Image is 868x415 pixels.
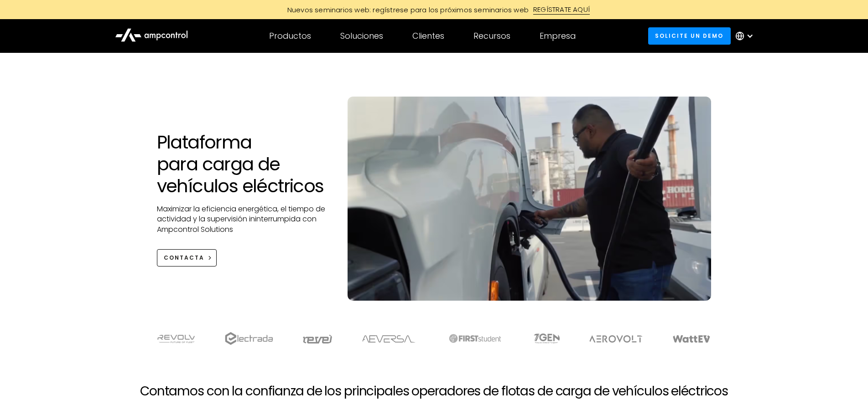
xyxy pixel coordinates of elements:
[672,335,711,343] img: WattEV logo
[340,31,383,41] div: Soluciones
[412,31,444,41] div: Clientes
[473,31,510,41] div: Recursos
[269,31,311,41] div: Productos
[540,31,576,41] div: Empresa
[157,204,330,235] p: Maximizar la eficiencia energética, el tiempo de actividad y la supervisión ininterrumpida con Am...
[157,249,217,266] a: CONTACTA
[648,27,731,44] a: Solicite un demo
[225,332,273,345] img: electrada logo
[164,254,204,262] div: CONTACTA
[157,131,330,197] h1: Plataforma para carga de vehículos eléctricos
[533,5,590,15] div: REGÍSTRATE AQUÍ
[229,5,639,15] a: Nuevos seminarios web: regístrese para los próximos seminarios webREGÍSTRATE AQUÍ
[140,384,728,399] h2: Contamos con la confianza de los principales operadores de flotas de carga de vehículos eléctricos
[589,335,643,343] img: Aerovolt Logo
[278,5,533,15] div: Nuevos seminarios web: regístrese para los próximos seminarios web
